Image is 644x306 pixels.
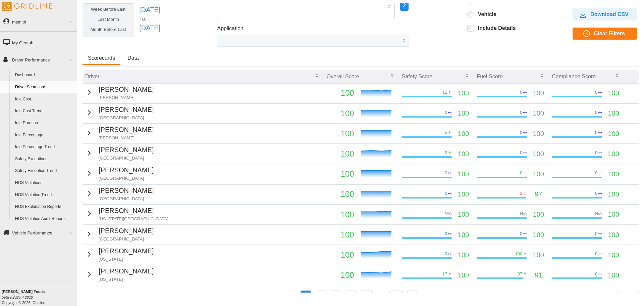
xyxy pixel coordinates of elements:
button: [PERSON_NAME][US_STATE][GEOGRAPHIC_DATA] [85,206,168,222]
p: 0 [595,231,597,237]
p: 0 [595,130,597,136]
span: Last Month [97,17,119,22]
span: Scorecards [88,55,115,61]
a: HOS Violation Audit Reports [12,213,77,225]
p: 100 [608,189,619,200]
p: 100 [608,108,619,119]
p: 100 [533,230,544,240]
p: 0 [520,170,522,176]
p: 17 [442,271,447,277]
p: To: [139,15,160,23]
p: 100 [327,87,354,99]
button: Clear Filters [573,28,637,40]
p: 100 [327,147,354,160]
p: 5 [445,130,447,136]
p: 100 [458,209,469,220]
span: Clear Filters [594,28,625,39]
p: 100 [458,88,469,98]
p: 0 [595,170,597,176]
p: Driver [85,73,100,80]
p: [PERSON_NAME] [99,125,154,135]
p: 100 [533,108,544,119]
label: Include Details [474,25,516,32]
a: Idle Percentage Trend [12,141,77,153]
p: 100 [608,88,619,98]
button: Download CSV [573,8,637,20]
p: [GEOGRAPHIC_DATA] [99,175,154,181]
p: 0 [445,170,447,176]
button: [PERSON_NAME][GEOGRAPHIC_DATA] [85,165,154,181]
button: [PERSON_NAME][US_STATE] [85,246,154,262]
p: [US_STATE] [99,256,154,262]
p: [GEOGRAPHIC_DATA] [99,236,154,242]
p: 9 [445,150,447,156]
p: [PERSON_NAME] [99,185,154,196]
p: 100 [458,270,469,280]
p: [PERSON_NAME] [99,165,154,175]
div: Copyright © 2025, Gridline [2,289,77,305]
p: Compliance Score [552,73,596,80]
p: 100 [608,230,619,240]
p: 0 [595,110,597,116]
p: 100 [533,88,544,98]
button: [PERSON_NAME][US_STATE] [85,266,154,282]
p: N/A [445,211,452,217]
p: [PERSON_NAME] [99,145,154,155]
p: 100 [533,169,544,179]
p: N/A [520,211,527,217]
p: 100 [458,149,469,159]
p: [PERSON_NAME] [99,104,154,115]
span: Week Before Last [91,7,125,12]
p: [PERSON_NAME] [99,206,168,216]
button: [PERSON_NAME][GEOGRAPHIC_DATA] [85,226,154,242]
p: [PERSON_NAME] [99,246,154,256]
span: Data [127,55,139,61]
a: HOS Explanation Reports [12,201,77,213]
img: Gridline [2,2,52,11]
p: 100 [515,251,523,257]
p: 100 [608,169,619,179]
p: 0 [595,89,597,95]
label: Vehicle [474,11,496,18]
p: [PERSON_NAME] [99,266,154,276]
p: 0 [445,251,447,257]
a: Safety Exceptions [12,153,77,165]
p: Fuel Score [477,73,502,80]
button: 4 [346,291,357,301]
button: [PERSON_NAME][GEOGRAPHIC_DATA] [85,104,154,121]
p: 100 [533,250,544,260]
p: 0 [595,150,597,156]
p: 0 [520,231,522,237]
span: Month Before Last [91,27,126,32]
p: 100 [458,230,469,240]
button: 5 [361,291,372,301]
a: Driver Scorecard [12,81,77,93]
p: 3 [520,190,522,196]
i: beta v.2025.4.2019 [2,295,33,299]
p: 100 [458,129,469,139]
button: [PERSON_NAME][GEOGRAPHIC_DATA] [85,145,154,161]
p: 100 [327,249,354,261]
button: 2 [316,291,326,301]
p: 0 [445,110,447,116]
p: Overall Score [327,73,359,80]
button: 26 [389,291,403,301]
p: 100 [533,209,544,220]
p: [GEOGRAPHIC_DATA] [99,196,154,202]
p: [DATE] [139,23,160,33]
p: 0 [595,190,597,196]
a: HOS Violations [12,177,77,189]
p: 0 [520,110,522,116]
p: [PERSON_NAME] [99,95,154,101]
button: 3 [331,291,341,301]
p: 100 [533,129,544,139]
b: [PERSON_NAME] Foods [2,290,45,294]
p: 0 [595,271,597,277]
span: Download CSV [590,9,629,20]
p: 0 [520,150,522,156]
a: Dashboard [12,69,77,81]
p: 100 [327,168,354,180]
p: 37 [518,271,522,277]
p: 100 [327,208,354,221]
a: HOS Violation Trend [12,189,77,201]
